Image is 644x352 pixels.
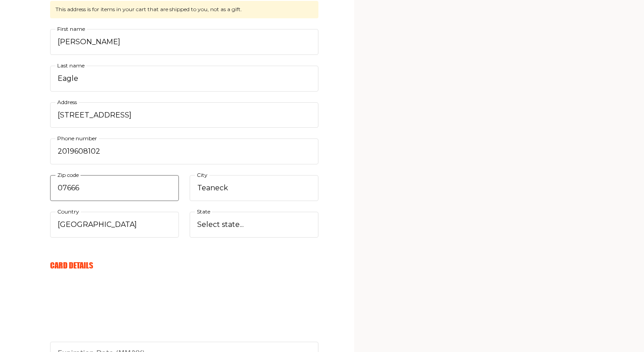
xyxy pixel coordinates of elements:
label: Phone number [55,134,99,143]
label: Country [55,207,81,217]
input: First name [50,29,318,55]
input: City [190,175,318,201]
label: First name [55,24,87,34]
input: Last name [50,66,318,92]
input: Phone number [50,138,318,164]
label: State [195,207,212,217]
input: Address [50,102,318,128]
label: Last name [55,60,86,70]
select: Country [50,212,179,238]
iframe: card [50,281,318,348]
span: This address is for items in your cart that are shipped to you, not as a gift. [50,1,318,18]
label: City [195,170,209,180]
input: Zip code [50,175,179,201]
select: State [190,212,318,238]
label: Address [55,97,79,107]
label: Zip code [55,170,80,180]
h6: Card Details [50,260,318,270]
